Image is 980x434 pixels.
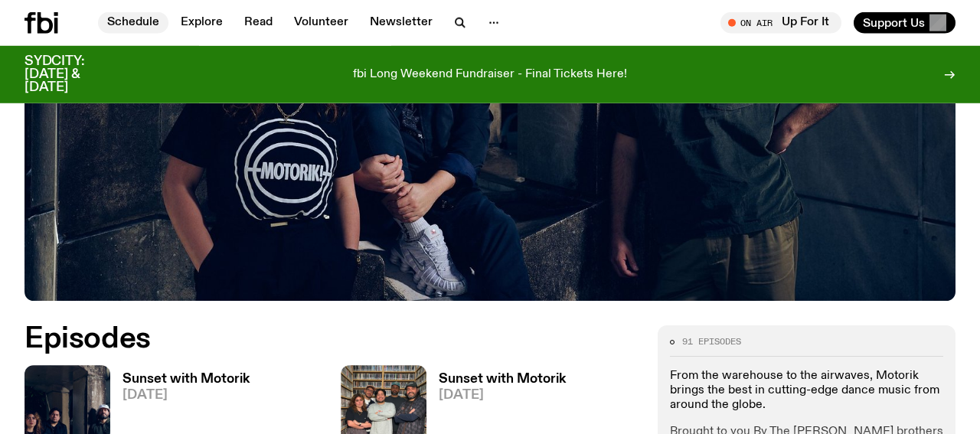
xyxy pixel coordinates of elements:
h3: Sunset with Motorik [122,373,250,386]
span: [DATE] [439,389,566,402]
span: Support Us [863,16,925,30]
h2: Episodes [24,325,639,353]
a: Volunteer [285,12,358,34]
button: Support Us [854,12,955,34]
h3: SYDCITY: [DATE] & [DATE] [24,55,122,94]
a: Explore [171,12,232,34]
p: fbi Long Weekend Fundraiser - Final Tickets Here! [353,68,627,82]
p: From the warehouse to the airwaves, Motorik brings the best in cutting-edge dance music from arou... [670,369,943,413]
a: Schedule [98,12,168,34]
button: On AirUp For It [720,12,841,34]
a: Newsletter [361,12,442,34]
span: 91 episodes [682,338,741,346]
span: [DATE] [122,389,250,402]
h3: Sunset with Motorik [439,373,566,386]
a: Read [235,12,282,34]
